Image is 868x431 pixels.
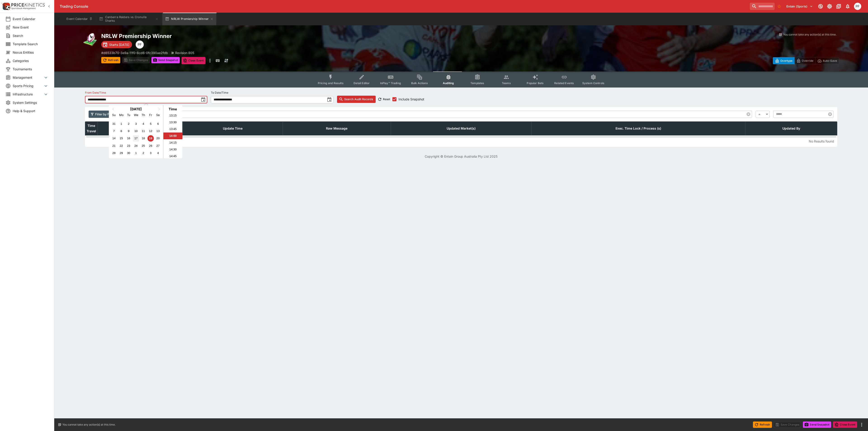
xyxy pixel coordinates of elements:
span: Template Search [13,42,49,46]
div: Thursday [140,112,146,118]
div: Choose Tuesday, September 30th, 2025 [125,150,132,156]
span: Templates [470,81,484,85]
li: 14:00 [163,133,183,139]
button: Override [794,57,815,64]
li: 14:30 [163,146,183,153]
div: Choose Friday, September 5th, 2025 [148,121,154,127]
p: From Date/Time [85,91,106,95]
div: Choose Saturday, September 6th, 2025 [155,121,161,127]
button: more [859,422,864,427]
th: Raw Message [283,121,391,135]
span: Sports Pricing [13,83,43,88]
img: PriceKinetics Logo [1,2,10,11]
th: Update Time [183,121,283,135]
span: Include Snapshot [399,97,424,102]
span: Teams [502,81,511,85]
p: Auto-Save [823,58,837,63]
button: Auto-Save [815,57,839,64]
button: No Bookmarks [776,3,783,10]
span: System Controls [582,81,604,85]
p: No Results found [809,139,834,144]
img: PriceKinetics [11,3,45,7]
div: Choose Friday, October 3rd, 2025 [148,150,154,156]
div: Sunday [111,112,117,118]
li: 13:30 [163,119,183,126]
span: Pricing and Results [318,81,344,85]
div: Choose Monday, September 1st, 2025 [118,121,124,127]
div: Choose Saturday, September 13th, 2025 [155,128,161,134]
div: Choose Sunday, September 7th, 2025 [111,128,117,134]
div: Wednesday [133,112,139,118]
div: Friday [148,112,154,118]
th: Revision # [98,121,183,135]
div: Tuesday [125,112,132,118]
span: Related Events [554,81,574,85]
button: Search Audit Records [337,96,376,103]
div: Choose Friday, September 26th, 2025 [148,143,154,149]
div: Choose Thursday, September 18th, 2025 [140,135,146,141]
th: Exec. Time Lock / Process (s) [531,121,745,135]
span: Management [13,75,43,80]
div: Choose Tuesday, September 9th, 2025 [125,128,132,134]
span: InPlay™ Trading [380,81,401,85]
div: Choose Thursday, September 4th, 2025 [140,121,146,127]
span: Detail Editor [354,81,370,85]
p: Copy To Clipboard [101,50,168,55]
button: Send Snapshot [151,57,180,63]
p: Overtype [780,58,793,63]
div: Choose Sunday, September 28th, 2025 [111,150,117,156]
button: Refresh [101,57,120,63]
div: Saturday [155,112,161,118]
div: = [756,111,770,118]
div: Choose Saturday, September 20th, 2025 [155,135,161,141]
button: Select Tenant [784,3,816,10]
div: Choose Monday, September 22nd, 2025 [118,143,124,149]
button: NRLW Premiership Winner [162,13,216,25]
th: Updated Market(s) [391,121,531,135]
button: Refresh [753,422,772,428]
button: more [207,57,213,64]
div: Month September, 2025 [110,120,162,157]
p: Copyright © Entain Group Australia Pty Ltd 2025 [54,154,868,159]
div: Choose Sunday, August 31st, 2025 [111,121,117,127]
p: Revision 805 [175,50,194,55]
p: Override [802,58,813,63]
div: Event type filters [314,71,608,88]
input: search [750,3,775,10]
button: Overtype [773,57,795,64]
div: Choose Thursday, September 11th, 2025 [140,128,146,134]
button: Close Event [833,422,857,428]
span: Categories [13,58,49,63]
div: Peter Fairgrieve [136,40,144,49]
div: Peter Fairgrieve [854,3,861,10]
th: Updated By [745,121,837,135]
div: Choose Wednesday, September 10th, 2025 [133,128,139,134]
span: System Settings [13,100,49,105]
button: Filter by Field [89,111,116,118]
p: You cannot take any action(s) at this time. [783,33,836,37]
div: Choose Wednesday, September 17th, 2025 [133,135,139,141]
h2: [DATE] [109,107,163,111]
button: Send Snapshot [803,422,831,428]
p: To Date/Time [211,91,228,95]
button: Notifications [844,2,852,10]
span: New Event [13,25,49,30]
div: Choose Tuesday, September 2nd, 2025 [125,121,132,127]
h2: Copy To Clipboard [101,33,470,40]
div: Choose Saturday, October 4th, 2025 [155,150,161,156]
div: Choose Tuesday, September 16th, 2025 [125,135,132,141]
button: Next Month [156,106,163,113]
button: Close Event [182,57,206,64]
span: Bulk Actions [411,81,428,85]
div: Choose Date and Time [109,105,182,158]
li: 13:15 [163,112,183,119]
span: Nexus Entities [13,50,49,55]
button: Previous Month [109,106,117,113]
div: Choose Tuesday, September 23rd, 2025 [125,143,132,149]
button: Reset [376,96,393,103]
button: Event Calendar [64,13,95,25]
span: Search [13,33,49,38]
div: Choose Wednesday, October 1st, 2025 [133,150,139,156]
span: Tournaments [13,67,49,71]
th: Time Travel [85,121,98,135]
